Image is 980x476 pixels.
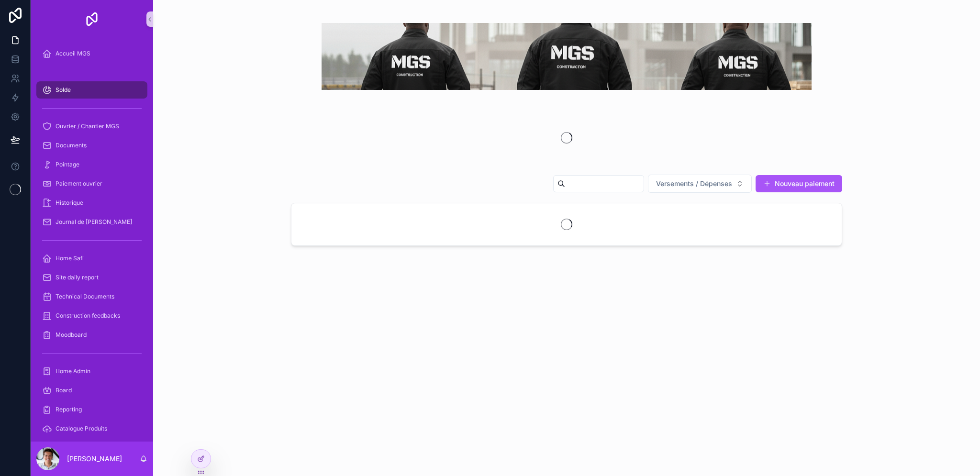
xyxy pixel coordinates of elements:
a: Ouvrier / Chantier MGS [36,118,147,135]
a: Journal de [PERSON_NAME] [36,213,147,231]
a: Pointage [36,156,147,173]
span: Historique [56,199,83,207]
a: Solde [36,81,147,99]
a: Accueil MGS [36,45,147,62]
span: Site daily report [56,274,99,281]
a: Catalogue Produits [36,420,147,437]
a: Site daily report [36,269,147,286]
span: Technical Documents [56,293,114,300]
span: Documents [56,142,87,149]
span: Construction feedbacks [56,312,120,320]
a: Reporting [36,401,147,418]
span: Solde [56,86,71,94]
a: Documents [36,137,147,154]
span: Journal de [PERSON_NAME] [56,218,132,226]
a: Historique [36,194,147,211]
span: Catalogue Produits [56,425,107,432]
span: Versements / Dépenses [656,179,732,188]
div: scrollable content [31,38,153,442]
span: Pointage [56,161,79,168]
span: Moodboard [56,331,87,339]
a: Paiement ouvrier [36,175,147,192]
span: Home Safi [56,255,84,262]
span: Accueil MGS [56,50,90,57]
a: Home Safi [36,250,147,267]
p: [PERSON_NAME] [67,454,122,464]
span: Ouvrier / Chantier MGS [56,122,119,130]
a: Home Admin [36,363,147,380]
span: Home Admin [56,367,90,375]
span: Board [56,387,72,394]
span: Reporting [56,406,82,413]
a: Board [36,382,147,399]
a: Moodboard [36,326,147,343]
img: 35172-Gemini_Generated_Image_pn16awpn16awpn16.png [322,23,812,90]
span: Paiement ouvrier [56,180,102,188]
a: Technical Documents [36,288,147,305]
button: Select Button [648,175,752,193]
button: Nouveau paiement [756,175,842,192]
img: App logo [84,11,100,27]
a: Construction feedbacks [36,307,147,324]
